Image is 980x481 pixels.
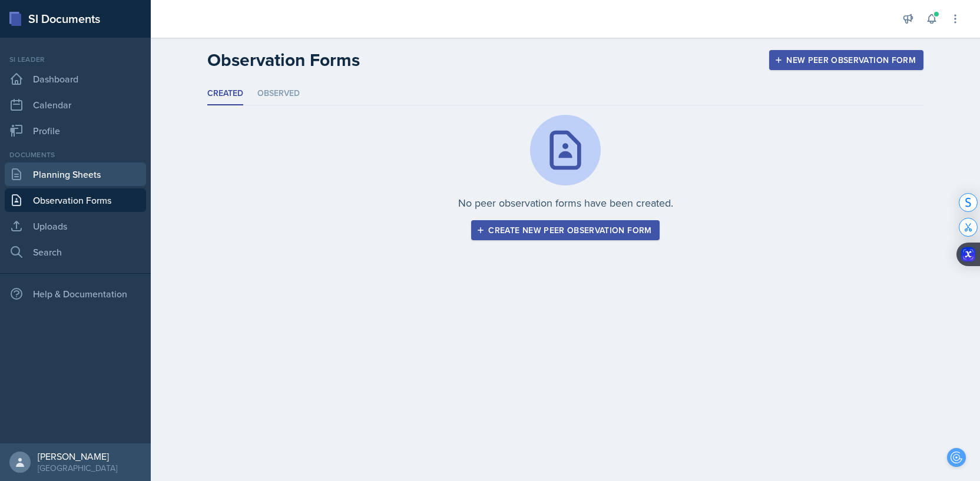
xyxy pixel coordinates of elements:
[5,282,146,306] div: Help & Documentation
[38,462,117,474] div: [GEOGRAPHIC_DATA]
[471,220,659,240] button: Create new peer observation form
[458,195,673,211] p: No peer observation forms have been created.
[5,240,146,264] a: Search
[777,55,916,65] div: New Peer Observation Form
[479,225,651,235] div: Create new peer observation form
[5,119,146,142] a: Profile
[207,49,360,71] h2: Observation Forms
[38,450,117,462] div: [PERSON_NAME]
[5,150,146,160] div: Documents
[5,162,146,186] a: Planning Sheets
[5,67,146,91] a: Dashboard
[5,188,146,212] a: Observation Forms
[257,82,300,105] li: Observed
[5,214,146,238] a: Uploads
[5,93,146,117] a: Calendar
[769,50,923,70] button: New Peer Observation Form
[207,82,243,105] li: Created
[5,54,146,65] div: Si leader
